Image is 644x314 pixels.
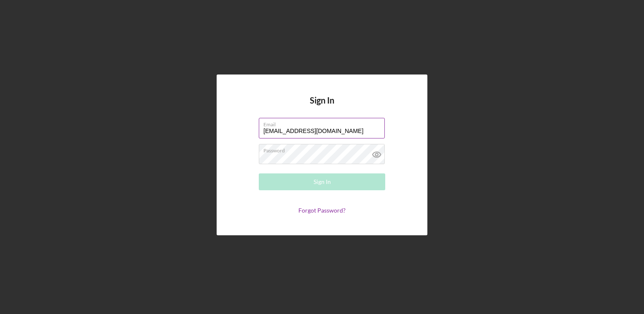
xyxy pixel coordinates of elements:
[259,173,385,190] button: Sign In
[314,173,331,190] div: Sign In
[298,207,346,214] a: Forgot Password?
[310,96,334,118] h4: Sign In
[263,144,385,154] label: Password
[263,118,385,128] label: Email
